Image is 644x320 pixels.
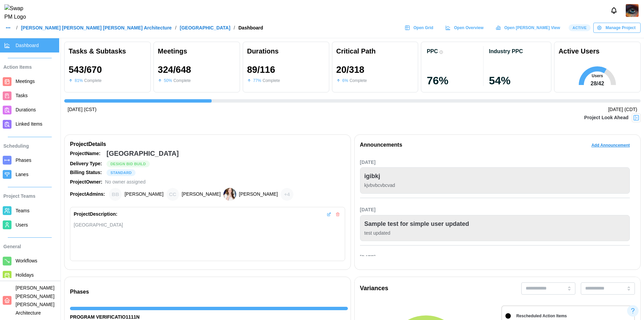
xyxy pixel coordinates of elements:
[626,4,639,17] img: 2Q==
[16,79,35,84] span: Meetings
[223,188,236,201] img: Heather Bemis
[413,23,433,33] span: Open Grid
[166,188,179,201] div: Chris Cosenza
[70,169,104,176] div: Billing Status:
[593,23,641,33] button: Manage Project
[70,191,105,197] strong: Project Admins:
[360,254,630,261] div: [DATE]
[263,78,280,84] div: Complete
[584,114,628,122] div: Project Look Ahead
[253,78,261,84] div: 77 %
[427,48,438,55] div: PPC
[16,285,54,316] span: [PERSON_NAME] [PERSON_NAME] [PERSON_NAME] Architecture
[281,188,293,201] div: + 4
[427,75,483,86] div: 76 %
[558,46,599,57] div: Active Users
[234,25,235,30] div: /
[247,65,275,75] div: 89 / 116
[492,23,565,33] a: Open [PERSON_NAME] View
[16,25,18,30] div: /
[173,78,191,84] div: Complete
[105,178,146,186] div: No owner assigned
[360,159,630,166] div: [DATE]
[16,93,28,98] span: Tasks
[111,170,132,176] span: STANDARD
[608,106,637,113] div: [DATE] (CDT)
[16,121,42,127] span: Linked Items
[158,65,191,75] div: 324 / 648
[489,75,546,86] div: 54 %
[70,150,104,157] div: Project Name:
[68,106,96,113] div: [DATE] (CST)
[350,78,367,84] div: Complete
[21,25,172,30] a: [PERSON_NAME] [PERSON_NAME] [PERSON_NAME] Architecture
[70,179,102,185] strong: Project Owner:
[69,46,146,57] div: Tasks & Subtasks
[489,48,523,55] div: Industry PPC
[111,161,146,167] span: Design Bid Build
[336,46,414,57] div: Critical Path
[633,114,640,121] img: Project Look Ahead Button
[70,140,345,149] div: Project Details
[4,4,32,21] img: Swap PM Logo
[364,219,469,229] div: Sample test for simple user updated
[164,78,172,84] div: 50 %
[16,272,34,278] span: Holidays
[608,5,620,16] button: Notifications
[586,140,635,150] button: Add Announcement
[16,222,28,228] span: Users
[180,25,231,30] a: [GEOGRAPHIC_DATA]
[364,230,626,237] div: test updated
[158,46,236,57] div: Meetings
[342,78,348,84] div: 6 %
[175,25,176,30] div: /
[572,25,587,31] span: Active
[75,78,83,84] div: 81 %
[84,78,101,84] div: Complete
[591,141,630,150] span: Add Announcement
[69,65,102,75] div: 543 / 670
[239,191,278,198] div: [PERSON_NAME]
[16,107,36,112] span: Durations
[360,284,388,293] div: Variances
[124,191,163,198] div: [PERSON_NAME]
[16,157,31,163] span: Phases
[454,23,483,33] span: Open Overview
[70,160,104,168] div: Delivery Type:
[16,43,39,48] span: Dashboard
[360,206,630,214] div: [DATE]
[516,313,567,319] div: Rescheduled Action Items
[182,191,221,198] div: [PERSON_NAME]
[74,211,117,218] div: Project Description:
[16,258,37,263] span: Workflows
[605,23,636,33] span: Manage Project
[106,148,179,159] div: [GEOGRAPHIC_DATA]
[16,172,28,177] span: Lanes
[504,23,560,33] span: Open [PERSON_NAME] View
[442,23,489,33] a: Open Overview
[360,141,402,149] div: Announcements
[74,221,341,229] div: [GEOGRAPHIC_DATA]
[336,65,364,75] div: 20 / 318
[109,188,122,201] div: Brian Baldwin
[16,208,29,213] span: Teams
[247,46,325,57] div: Durations
[364,182,626,189] div: kjvbvbcvbcvad
[364,172,380,181] div: igibkj
[70,288,348,296] div: Phases
[626,4,639,17] a: Zulqarnain Khalil
[401,23,438,33] a: Open Grid
[238,25,263,30] div: Dashboard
